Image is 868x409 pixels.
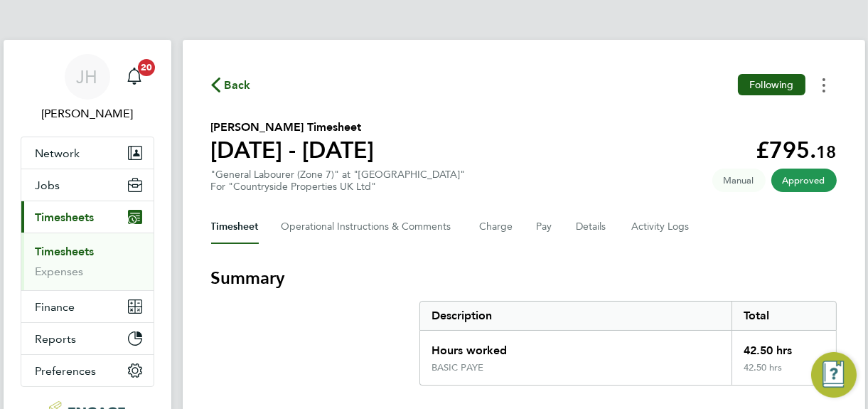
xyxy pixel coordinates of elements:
a: JH[PERSON_NAME] [21,54,154,122]
span: This timesheet has been approved. [771,169,837,192]
span: 18 [817,142,837,162]
span: Back [225,77,251,94]
span: Preferences [36,364,97,378]
span: Reports [36,332,77,346]
button: Timesheet [211,210,259,244]
button: Pay [537,210,554,244]
div: "General Labourer (Zone 7)" at "[GEOGRAPHIC_DATA]" [211,169,466,193]
div: 42.50 hrs [732,331,835,362]
span: 20 [138,59,155,76]
a: Timesheets [36,245,95,258]
h2: [PERSON_NAME] Timesheet [211,119,375,136]
button: Details [577,210,609,244]
div: Summary [419,301,837,386]
a: 20 [120,54,149,100]
h3: Summary [211,267,837,290]
div: Description [420,302,732,330]
button: Operational Instructions & Comments [282,210,457,244]
span: Timesheets [36,211,95,224]
a: Expenses [36,265,84,278]
button: Back [211,76,251,94]
div: For "Countryside Properties UK Ltd" [211,181,466,193]
div: Timesheets [21,233,154,290]
span: Jobs [36,179,60,192]
span: JH [77,68,98,86]
div: Total [732,302,835,330]
div: BASIC PAYE [432,362,483,373]
button: Preferences [21,355,154,386]
button: Reports [21,323,154,354]
span: Jane Howley [21,105,154,122]
span: This timesheet was manually created. [712,169,766,192]
h1: [DATE] - [DATE] [211,136,375,164]
button: Timesheets Menu [811,74,837,96]
button: Finance [21,291,154,322]
button: Network [21,137,154,169]
span: Network [36,147,80,160]
button: Charge [480,210,514,244]
button: Following [738,74,805,95]
button: Timesheets [21,201,154,233]
span: Finance [36,300,75,314]
span: Following [749,78,793,91]
div: Hours worked [420,331,732,362]
button: Activity Logs [632,210,692,244]
button: Engage Resource Center [811,352,857,398]
div: 42.50 hrs [732,362,835,385]
button: Jobs [21,169,154,201]
app-decimal: £795. [756,137,837,164]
